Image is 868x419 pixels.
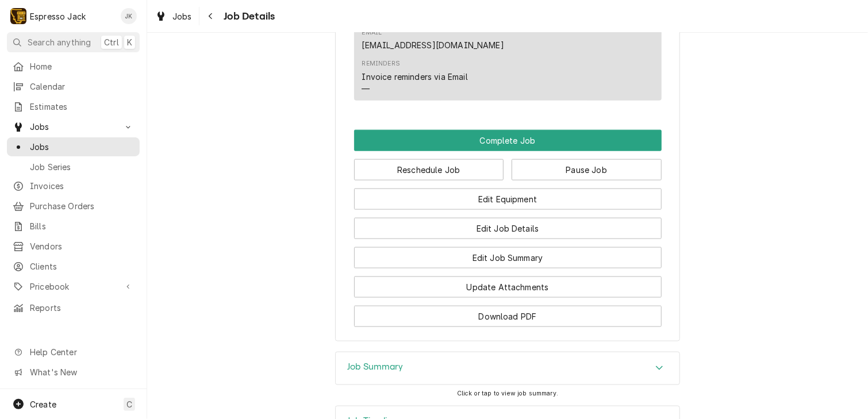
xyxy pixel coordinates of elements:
div: Jack Kehoe's Avatar [121,8,137,24]
button: Edit Job Details [354,218,662,239]
span: Bills [30,220,134,232]
span: Create [30,399,56,409]
span: Clients [30,260,134,272]
div: Button Group Row [354,210,662,239]
span: Reports [30,302,134,314]
button: Edit Job Summary [354,247,662,268]
a: Go to Pricebook [7,277,140,296]
div: Client Contact List [354,22,662,106]
a: Bills [7,217,140,236]
div: Invoice reminders via Email [362,71,468,83]
h3: Job Summary [347,362,404,372]
div: Button Group [354,130,662,327]
a: Go to What's New [7,363,140,382]
div: Client Contact [354,11,662,106]
div: Email [362,28,504,51]
span: Job Series [30,161,134,173]
button: Navigate back [202,7,220,25]
span: Ctrl [104,36,119,48]
button: Complete Job [354,130,662,151]
a: Jobs [151,7,197,26]
a: Estimates [7,97,140,116]
button: Accordion Details Expand Trigger [336,352,679,385]
button: Search anythingCtrlK [7,32,140,52]
div: JK [121,8,137,24]
div: — [362,83,370,95]
div: Reminders [362,59,400,68]
a: Jobs [7,137,140,156]
span: Click or tap to view job summary. [457,390,558,397]
span: Jobs [30,121,117,133]
button: Update Attachments [354,276,662,298]
div: Espresso Jack's Avatar [10,8,26,24]
a: Go to Jobs [7,117,140,136]
button: Edit Equipment [354,189,662,210]
button: Pause Job [512,159,662,180]
a: Clients [7,257,140,276]
div: Button Group Row [354,130,662,151]
div: E [10,8,26,24]
a: Invoices [7,176,140,195]
div: Espresso Jack [30,10,86,22]
span: Home [30,60,134,72]
span: Job Details [220,9,275,24]
span: Estimates [30,101,134,113]
a: Home [7,57,140,76]
span: Jobs [172,10,192,22]
a: Calendar [7,77,140,96]
div: Button Group Row [354,151,662,180]
div: Accordion Header [336,352,679,385]
a: Purchase Orders [7,197,140,216]
span: K [127,36,132,48]
span: What's New [30,366,133,378]
a: Reports [7,298,140,317]
span: Invoices [30,180,134,192]
span: Purchase Orders [30,200,134,212]
a: [EMAIL_ADDRESS][DOMAIN_NAME] [362,40,504,50]
span: Search anything [28,36,91,48]
div: Job Summary [335,352,680,385]
div: Button Group Row [354,239,662,268]
a: Vendors [7,237,140,256]
span: Jobs [30,141,134,153]
span: Vendors [30,240,134,252]
div: Button Group Row [354,180,662,210]
button: Download PDF [354,306,662,327]
span: Help Center [30,346,133,358]
div: Button Group Row [354,298,662,327]
span: Calendar [30,80,134,93]
div: Reminders [362,59,468,94]
a: Job Series [7,157,140,176]
a: Go to Help Center [7,343,140,362]
span: C [126,398,132,410]
div: Button Group Row [354,268,662,298]
div: Contact [354,22,662,101]
span: Pricebook [30,280,117,293]
button: Reschedule Job [354,159,504,180]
